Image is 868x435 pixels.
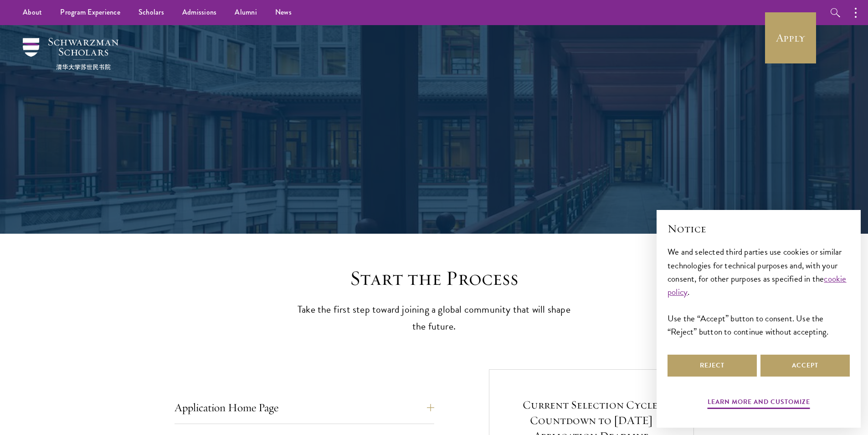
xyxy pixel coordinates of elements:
a: cookie policy [668,272,847,299]
p: Take the first step toward joining a global community that will shape the future. [293,301,575,335]
div: We and selected third parties use cookies or similar technologies for technical purposes and, wit... [668,245,850,338]
h2: Notice [668,221,850,236]
button: Reject [668,355,757,377]
a: Apply [765,12,816,63]
button: Learn more and customize [708,396,810,410]
h2: Start the Process [293,266,575,291]
button: Application Home Page [175,397,434,419]
button: Accept [760,355,850,377]
img: Schwarzman Scholars [23,38,118,70]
